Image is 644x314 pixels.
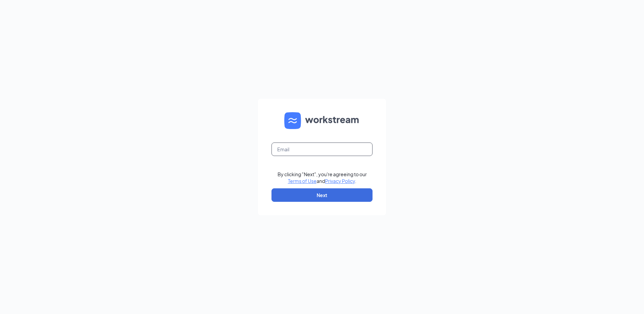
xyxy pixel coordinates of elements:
button: Next [271,188,373,202]
img: WS logo and Workstream text [284,112,360,129]
div: By clicking "Next", you're agreeing to our and . [278,171,367,184]
a: Privacy Policy [325,178,355,184]
input: Email [271,143,373,156]
a: Terms of Use [288,178,317,184]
